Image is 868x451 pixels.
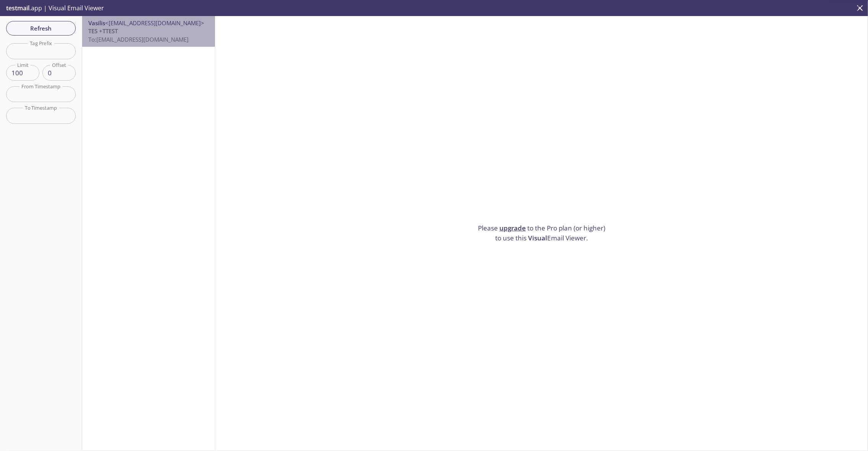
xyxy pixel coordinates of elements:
[88,27,118,35] span: TES +TTEST
[6,21,76,36] button: Refresh
[88,36,189,43] span: To: [EMAIL_ADDRESS][DOMAIN_NAME]
[12,23,70,33] span: Refresh
[82,16,215,47] nav: emails
[82,16,215,47] div: Vasilis<[EMAIL_ADDRESS][DOMAIN_NAME]>TES +TTESTTo:[EMAIL_ADDRESS][DOMAIN_NAME]
[105,19,204,27] span: <[EMAIL_ADDRESS][DOMAIN_NAME]>
[6,4,29,12] span: testmail
[528,234,547,242] span: Visual
[88,19,105,27] span: Vasilis
[499,224,526,232] a: upgrade
[475,223,609,243] p: Please to the Pro plan (or higher) to use this Email Viewer.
